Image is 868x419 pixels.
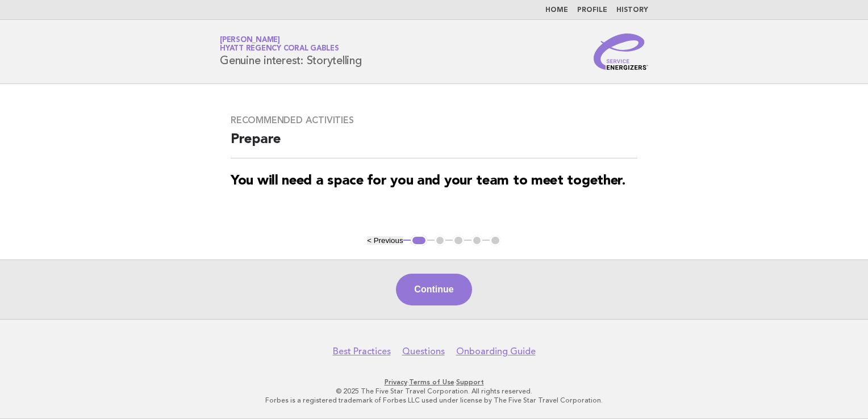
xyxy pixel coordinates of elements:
a: Terms of Use [409,378,454,386]
span: Hyatt Regency Coral Gables [220,45,339,53]
a: Privacy [385,378,407,386]
a: Questions [402,346,445,357]
strong: You will need a space for you and your team to meet together. [231,174,625,188]
button: Continue [396,274,471,305]
button: 1 [411,235,427,246]
h2: Prepare [231,131,637,158]
h1: Genuine interest: Storytelling [220,37,362,66]
button: < Previous [367,236,403,245]
h3: Recommended activities [231,115,637,126]
a: Profile [577,7,607,14]
a: History [616,7,648,14]
a: Support [456,378,484,386]
a: Onboarding Guide [456,346,536,357]
a: [PERSON_NAME]Hyatt Regency Coral Gables [220,36,339,52]
p: · · [86,378,782,387]
p: Forbes is a registered trademark of Forbes LLC used under license by The Five Star Travel Corpora... [86,396,782,405]
img: Service Energizers [594,33,648,70]
a: Best Practices [333,346,391,357]
a: Home [545,7,568,14]
p: © 2025 The Five Star Travel Corporation. All rights reserved. [86,387,782,396]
